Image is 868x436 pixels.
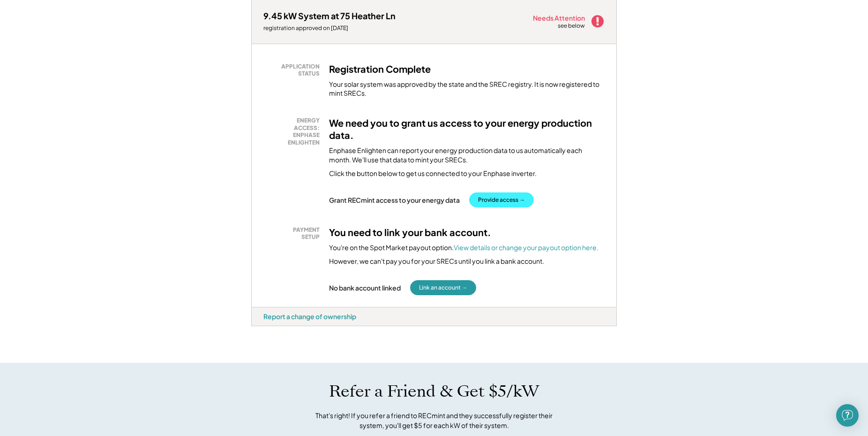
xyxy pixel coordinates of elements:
h1: Refer a Friend & Get $5/kW [329,382,539,401]
div: Click the button below to get us connected to your Enphase inverter. [329,169,537,178]
div: That's right! If you refer a friend to RECmint and they successfully register their system, you'l... [305,411,563,430]
div: registration approved on [DATE] [263,24,396,32]
div: Enphase Enlighten can report your energy production data to us automatically each month. We'll us... [329,146,605,164]
h3: You need to link your bank account. [329,226,491,238]
div: Your solar system was approved by the state and the SREC registry. It is now registered to mint S... [329,80,605,98]
h3: Registration Complete [329,63,431,75]
div: APPLICATION STATUS [268,63,320,77]
button: Link an account → [410,280,476,295]
div: Open Intercom Messenger [836,404,859,427]
div: You're on the Spot Market payout option. [329,243,599,252]
div: 8mqoiu8n - VA Distributed [251,326,285,330]
div: PAYMENT SETUP [268,226,320,241]
div: Report a change of ownership [263,312,356,321]
div: However, we can't pay you for your SRECs until you link a bank account. [329,257,544,266]
h3: We need you to grant us access to your energy production data. [329,117,605,141]
button: Provide access → [469,192,534,207]
div: ENERGY ACCESS: ENPHASE ENLIGHTEN [268,117,320,146]
div: Needs Attention [533,15,586,21]
div: see below [558,22,586,30]
div: 9.45 kW System at 75 Heather Ln [263,10,396,21]
a: View details or change your payout option here. [454,243,599,252]
div: Grant RECmint access to your energy data [329,196,460,204]
div: No bank account linked [329,283,401,292]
